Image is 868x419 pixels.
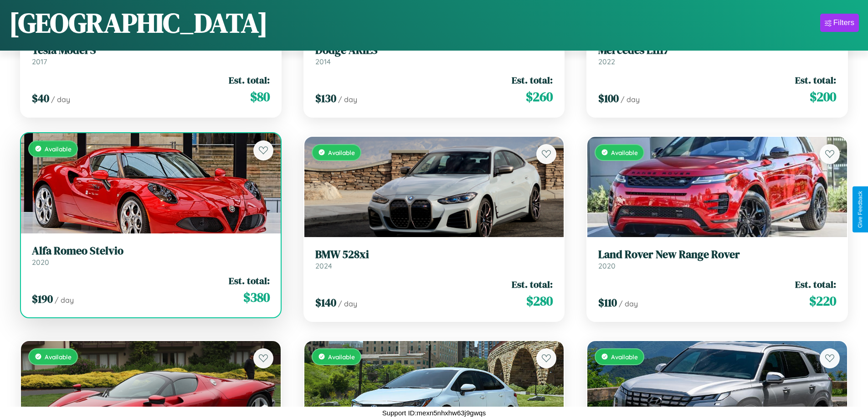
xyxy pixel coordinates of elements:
h3: Land Rover New Range Rover [598,248,836,261]
span: Est. total: [512,278,553,291]
span: Available [45,353,72,361]
div: Filters [833,18,854,27]
span: $ 190 [32,291,53,306]
span: / day [55,295,74,305]
span: Est. total: [795,278,836,291]
button: Filters [820,14,859,32]
h1: [GEOGRAPHIC_DATA] [9,4,268,41]
a: BMW 528xi2024 [315,248,553,270]
span: $ 80 [250,88,270,106]
h3: Mercedes L1117 [598,44,836,57]
h3: Dodge ARIES [315,44,553,57]
span: Est. total: [512,73,553,87]
span: 2020 [32,258,49,267]
span: / day [621,95,640,104]
span: $ 130 [315,91,336,106]
span: $ 110 [598,295,617,310]
span: 2020 [598,261,616,270]
a: Dodge ARIES2014 [315,44,553,66]
span: $ 140 [315,295,336,310]
span: 2022 [598,57,615,66]
span: $ 280 [526,292,553,310]
span: / day [619,299,638,308]
span: Available [328,353,355,361]
h3: BMW 528xi [315,248,553,261]
span: $ 380 [243,288,270,306]
h3: Alfa Romeo Stelvio [32,244,270,258]
span: 2017 [32,57,47,66]
a: Mercedes L11172022 [598,44,836,66]
span: $ 220 [809,292,836,310]
span: Est. total: [795,73,836,87]
a: Land Rover New Range Rover2020 [598,248,836,270]
span: Est. total: [229,274,270,287]
span: $ 200 [810,88,836,106]
span: 2014 [315,57,331,66]
div: Give Feedback [857,191,863,228]
span: Est. total: [229,73,270,87]
span: $ 100 [598,91,619,106]
span: $ 260 [526,88,553,106]
span: / day [338,299,357,308]
span: Available [611,353,638,361]
h3: Tesla Model S [32,44,270,57]
span: Available [45,145,72,153]
a: Alfa Romeo Stelvio2020 [32,244,270,267]
span: / day [51,95,70,104]
a: Tesla Model S2017 [32,44,270,66]
span: / day [338,95,357,104]
span: 2024 [315,261,332,270]
span: Available [328,149,355,156]
p: Support ID: mexn5nhxhw63j9gwqs [382,407,486,419]
span: $ 40 [32,91,49,106]
span: Available [611,149,638,156]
